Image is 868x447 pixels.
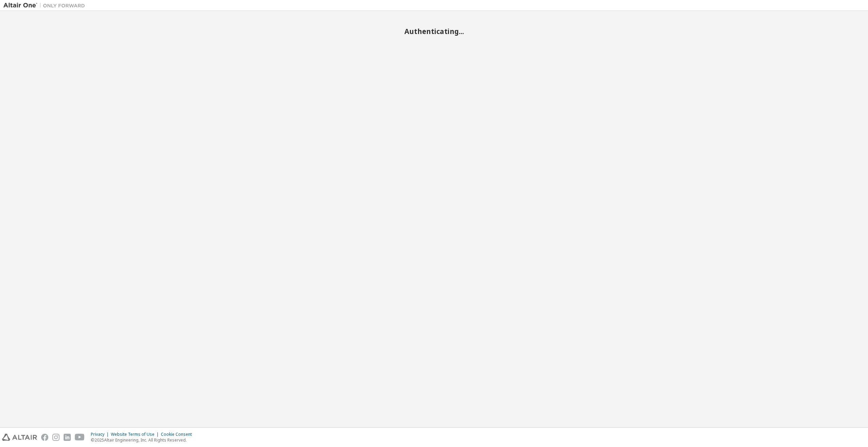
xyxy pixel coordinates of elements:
img: linkedin.svg [64,434,71,441]
p: © 2025 Altair Engineering, Inc. All Rights Reserved. [91,437,196,443]
img: altair_logo.svg [2,434,37,441]
img: youtube.svg [75,434,85,441]
h2: Authenticating... [3,27,865,36]
div: Cookie Consent [161,432,196,437]
div: Website Terms of Use [111,432,161,437]
div: Privacy [91,432,111,437]
img: Altair One [3,2,88,9]
img: instagram.svg [52,434,60,441]
img: facebook.svg [41,434,48,441]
